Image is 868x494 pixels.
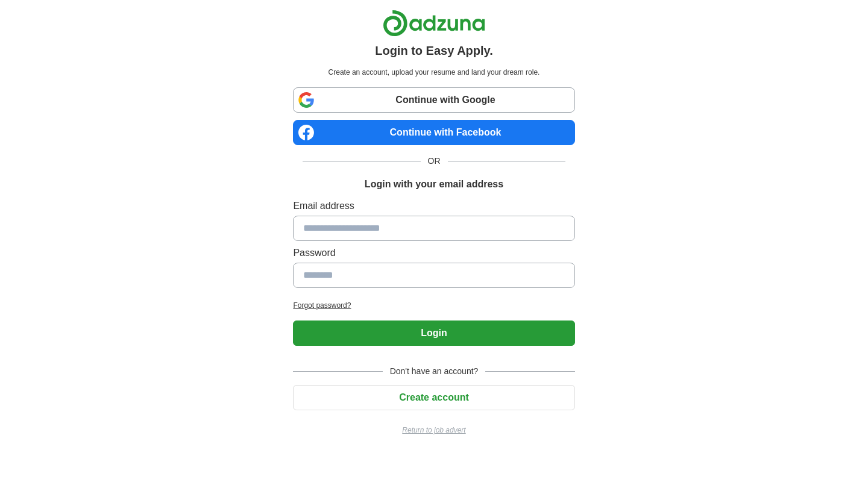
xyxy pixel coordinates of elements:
[293,246,574,260] label: Password
[293,87,574,113] a: Continue with Google
[383,10,485,37] img: Adzuna logo
[293,425,574,436] a: Return to job advert
[293,300,574,311] a: Forgot password?
[365,177,503,192] h1: Login with your email address
[293,320,574,346] button: Login
[383,365,486,378] span: Don't have an account?
[421,155,448,167] span: OR
[293,392,574,402] a: Create account
[293,120,574,145] a: Continue with Facebook
[375,42,493,60] h1: Login to Easy Apply.
[293,385,574,410] button: Create account
[293,199,574,213] label: Email address
[295,67,572,78] p: Create an account, upload your resume and land your dream role.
